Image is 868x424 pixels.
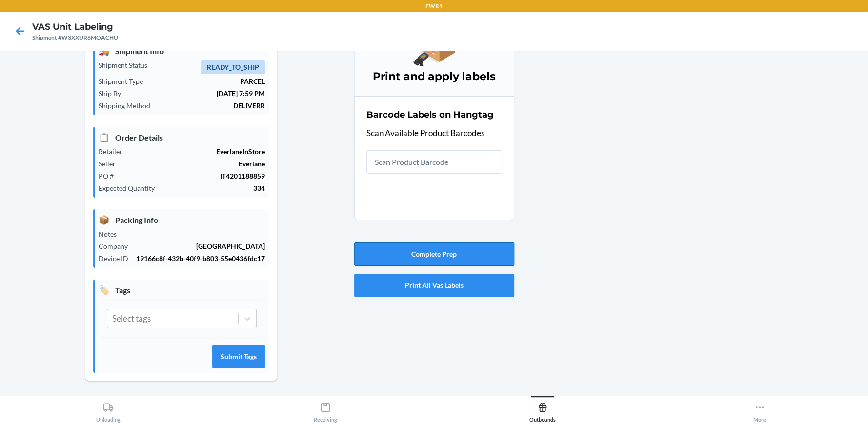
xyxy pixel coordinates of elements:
div: Receiving [314,398,337,423]
span: 🏷️ [99,283,109,297]
p: EverlaneInStore [130,146,265,157]
p: Expected Quantity [99,183,162,193]
div: Select tags [112,312,151,325]
p: Everlane [123,159,265,169]
div: More [753,398,766,423]
button: Submit Tags [212,345,265,368]
button: Outbounds [434,396,651,423]
p: Device ID [99,253,136,263]
p: Seller [99,159,123,169]
input: Scan Product Barcode [366,150,502,174]
button: Complete Prep [354,242,514,266]
p: DELIVERR [158,101,265,111]
p: EWR1 [425,2,443,11]
span: 🚚 [99,44,109,58]
div: Outbounds [529,398,556,423]
button: Receiving [217,396,434,423]
h3: Print and apply labels [366,69,502,84]
button: More [651,396,868,423]
p: 19166c8f-432b-40f9-b803-55e0436fdc17 [136,253,265,263]
h4: VAS Unit Labeling [32,20,118,33]
p: Shipment Type [99,76,151,86]
p: Company [99,241,136,251]
p: Scan Available Product Barcodes [366,127,502,140]
p: IT4201188859 [121,171,265,181]
span: 📦 [99,213,109,226]
p: 334 [162,183,265,193]
p: Packing Info [99,213,265,226]
p: [GEOGRAPHIC_DATA] [136,241,265,251]
span: READY_TO_SHIP [201,60,265,74]
p: Order Details [99,131,265,144]
p: Tags [99,283,265,297]
h2: Barcode Labels on Hangtag [366,108,494,121]
div: Shipment #W3XXUR6MOACHU [32,33,118,42]
p: Shipping Method [99,101,158,111]
span: 📋 [99,131,109,144]
div: Unloading [96,398,121,423]
p: Ship By [99,88,129,99]
p: PARCEL [151,76,265,86]
p: Shipment Status [99,60,155,70]
p: Shipment Info [99,44,265,58]
p: [DATE] 7:59 PM [129,88,265,99]
p: PO # [99,171,121,181]
button: Print All Vas Labels [354,274,514,297]
p: Notes [99,229,124,239]
p: Retailer [99,146,130,157]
